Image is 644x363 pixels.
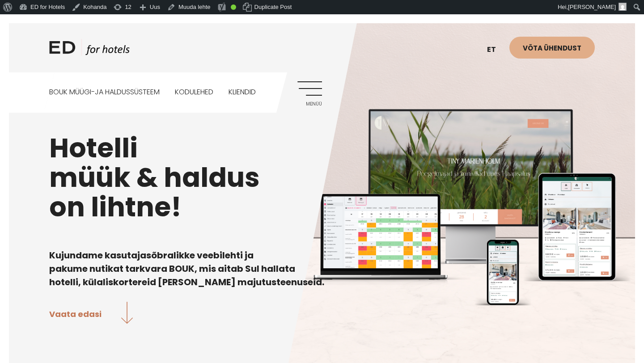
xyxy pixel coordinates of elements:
[483,39,509,61] a: et
[297,101,322,107] span: Menüü
[509,37,595,59] a: Võta ühendust
[297,81,322,106] a: Menüü
[568,4,616,10] span: [PERSON_NAME]
[49,133,595,222] h1: Hotelli müük & haldus on lihtne!
[49,302,133,325] a: Vaata edasi
[49,72,160,112] a: BOUK MÜÜGI-JA HALDUSSÜSTEEM
[229,72,256,112] a: Kliendid
[49,249,324,288] b: Kujundame kasutajasõbralikke veebilehti ja pakume nutikat tarkvara BOUK, mis aitab Sul hallata ho...
[49,39,130,61] a: ED HOTELS
[231,4,236,10] div: Good
[175,72,213,112] a: Kodulehed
